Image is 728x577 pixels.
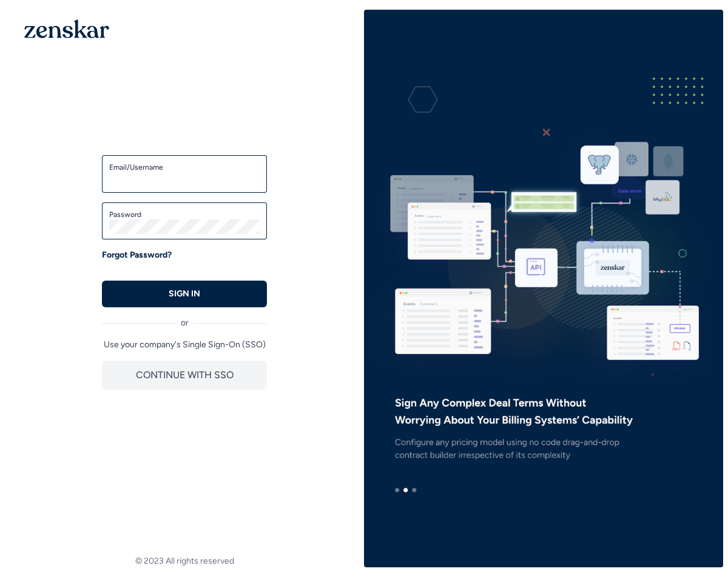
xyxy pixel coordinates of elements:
[102,281,267,307] button: SIGN IN
[102,339,267,351] p: Use your company's Single Sign-On (SSO)
[102,249,172,261] a: Forgot Password?
[24,19,109,38] img: 1OGAJ2xQqyY4LXKgY66KYq0eOWRCkrZdAb3gUhuVAqdWPZE9SRJmCz+oDMSn4zDLXe31Ii730ItAGKgCKgCCgCikA4Av8PJUP...
[109,162,260,172] label: Email/Username
[102,307,267,329] div: or
[169,288,200,300] p: SIGN IN
[109,210,260,219] label: Password
[364,58,723,519] img: e3ZQAAAMhDCM8y96E9JIIDxLgAABAgQIECBAgAABAgQyAoJA5mpDCRAgQIAAAQIECBAgQIAAAQIECBAgQKAsIAiU37edAAECB...
[102,361,267,390] button: CONTINUE WITH SSO
[5,555,364,567] footer: © 2023 All rights reserved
